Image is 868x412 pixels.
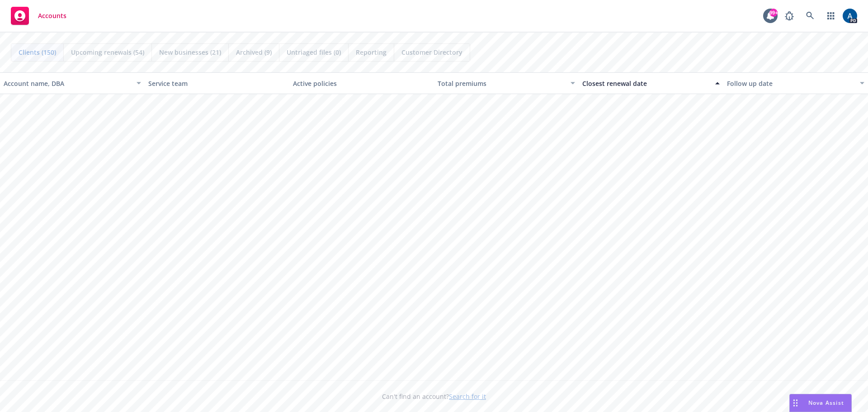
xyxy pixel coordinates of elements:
[293,79,430,88] div: Active policies
[723,72,868,94] button: Follow up date
[382,392,486,401] span: Can't find an account?
[356,47,387,57] span: Reporting
[789,394,852,412] button: Nova Assist
[780,7,798,25] a: Report a Bug
[289,72,434,94] button: Active policies
[145,72,289,94] button: Service team
[148,79,286,88] div: Service team
[769,9,778,17] div: 99+
[401,47,462,57] span: Customer Directory
[449,392,486,401] a: Search for it
[4,79,131,88] div: Account name, DBA
[808,399,844,407] span: Nova Assist
[843,9,857,23] img: photo
[801,7,819,25] a: Search
[727,79,854,88] div: Follow up date
[287,47,341,57] span: Untriaged files (0)
[71,47,144,57] span: Upcoming renewals (54)
[790,394,801,412] div: Drag to move
[7,3,70,28] a: Accounts
[582,79,710,88] div: Closest renewal date
[38,12,66,19] span: Accounts
[438,79,565,88] div: Total premiums
[434,72,579,94] button: Total premiums
[236,47,272,57] span: Archived (9)
[159,47,221,57] span: New businesses (21)
[822,7,840,25] a: Switch app
[19,47,56,57] span: Clients (150)
[579,72,723,94] button: Closest renewal date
